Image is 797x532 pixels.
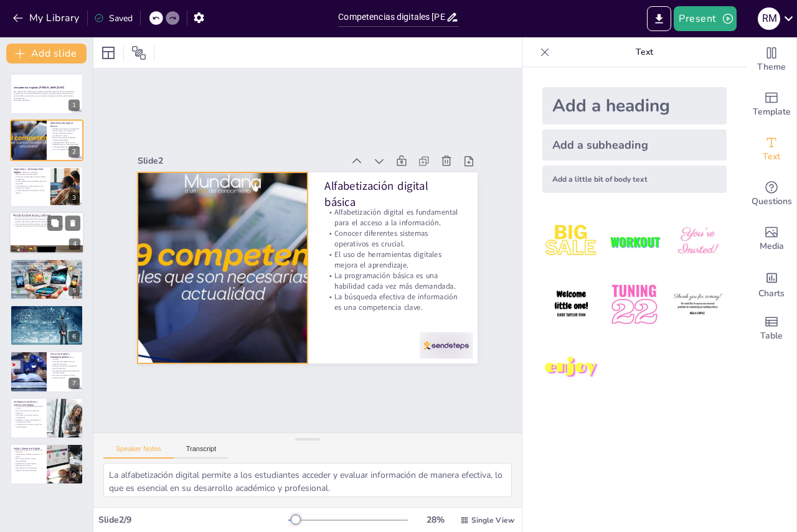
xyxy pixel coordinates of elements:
p: La autenticación en dos pasos es una herramienta valiosa. [14,185,47,189]
div: 9 [10,444,83,485]
button: Transcript [174,445,229,459]
p: Entender actualizaciones de software mantiene la seguridad. [13,218,80,221]
div: 5 [68,285,80,296]
div: 6 [10,305,83,346]
p: Crear contenido atractivo es esencial en la educación. [14,318,80,320]
p: Manejar programas como Excel es esencial para la productividad. [13,216,80,218]
p: Participar en cursos en línea es fundamental. [14,414,43,418]
p: Ser crítico con ofertas en línea previene trampas. [50,375,80,379]
span: Position [131,45,146,60]
p: Consumo digital y economía online [50,352,80,359]
div: Slide 2 [148,138,353,171]
button: R M [758,6,780,31]
button: Duplicate Slide [47,216,62,231]
button: Present [674,6,736,31]
p: Comprender la netiqueta mejora la comunicación. [14,309,80,311]
div: 8 [10,398,83,439]
div: 4 [9,212,84,254]
div: Saved [94,12,133,24]
p: Salud y bienestar digital [14,447,43,450]
img: 5.jpeg [605,276,663,334]
p: Videollamadas son esenciales para la comunicación. [14,266,80,268]
div: Get real-time input from your audience [747,172,796,217]
p: Comprender riesgos éticos de la IA es crucial. [14,405,43,409]
p: Seguridad y ciberseguridad digital [14,167,47,174]
p: Generated with [URL] [14,100,80,102]
div: Add images, graphics, shapes or video [747,217,796,261]
div: 5 [10,259,83,300]
div: 8 [68,424,80,435]
img: 1.jpeg [542,213,600,271]
p: Gestión de dispositivos y software [13,213,80,217]
p: La gestión de dispositivos es fundamental para el éxito académico. [13,225,80,228]
button: Speaker Notes [103,445,174,459]
div: Layout [98,43,118,63]
p: Equilibrio entre vida digital y bienestar es esencial. [14,462,43,467]
p: Conocer diferentes sistemas operativos es crucial. [324,230,462,266]
div: 7 [68,378,80,389]
p: Utilizar gestores de contraseñas mejora la seguridad. [14,180,47,184]
p: Esta presentación aborda las competencias digitales esenciales para los estudiantes universitario... [14,90,80,100]
span: Single View [471,515,514,525]
p: Uso efectivo de herramientas digitales promueve bienestar. [14,467,43,471]
div: Add charts and graphs [747,261,796,306]
span: Table [760,329,783,343]
div: Add a heading [542,87,727,124]
span: Theme [757,60,786,74]
p: Manejar plataformas de streaming es importante. [14,311,80,314]
span: Charts [758,287,785,301]
p: Conocer diferentes sistemas operativos es crucial. [50,132,80,136]
div: Slide 2 / 9 [98,514,288,526]
span: Text [763,150,780,164]
p: Comunicación y cultura digital [14,307,80,310]
p: Participar en discusiones en línea fomenta la cultura digital. [14,315,80,318]
p: Uso seguro de plataformas de compras es crucial. [50,361,80,365]
div: R M [758,7,780,30]
div: Add a table [747,306,796,351]
img: 7.jpeg [542,339,600,397]
div: Add ready made slides [747,82,796,127]
div: Add a little bit of body text [542,166,727,193]
p: Usar asistentes de voz mejora la eficiencia. [14,409,43,414]
div: Add text boxes [747,127,796,172]
p: Aplicaciones de productividad optimizan el tiempo. [14,270,80,273]
p: IA en la salud ofrece nuevas oportunidades. [14,458,43,462]
div: 9 [68,470,80,481]
p: La búsqueda efectiva de información es una competencia clave. [50,146,80,150]
img: 6.jpeg [669,276,727,334]
p: Gestionar carteras digitales es esencial. [50,356,80,360]
div: Add a subheading [542,129,727,161]
p: Instalar y desinstalar aplicaciones correctamente es crucial. [13,220,80,223]
div: 4 [69,239,80,250]
div: 3 [68,192,80,203]
span: Template [753,105,791,119]
div: 28 % [420,514,450,526]
img: 4.jpeg [542,276,600,334]
div: 7 [10,351,83,392]
p: Distinguir estafas es fundamental para la seguridad. [50,365,80,370]
p: Herramientas de edición digital enriquecen el contenido. [14,314,80,316]
img: 2.jpeg [605,213,663,271]
p: Text [555,37,734,67]
p: Gestión del tiempo es crucial para el bienestar. [14,449,43,453]
button: Delete Slide [65,216,80,231]
div: 2 [10,119,83,161]
div: 1 [10,73,83,114]
p: Alfabetización digital es fundamental para el acceso a la información. [50,127,80,131]
textarea: La alfabetización digital permite a los estudiantes acceder y evaluar información de manera efect... [103,463,512,497]
input: Insert title [338,8,445,26]
p: Inteligencia artificial y nuevas tecnologías [14,400,43,407]
p: Adaptarse a nuevas tecnologías es esencial para el éxito. [14,419,43,423]
p: Teleconsultas facilitan el acceso a la salud. [14,453,43,457]
span: Media [760,240,784,253]
p: Comprender implicaciones éticas del consumo digital. [50,370,80,374]
p: Productividad digital y colaboración [14,260,80,264]
img: 3.jpeg [669,213,727,271]
p: Gestión de correos electrónicos es fundamental para la organización. [14,268,80,271]
button: Add slide [6,44,87,63]
p: La educación continua es vital en el mundo laboral. [14,423,43,427]
p: Configurar la privacidad en redes sociales es esencial. [14,175,47,180]
p: La programación básica es una habilidad cada vez más demandada. [50,141,80,145]
button: Export to PowerPoint [647,6,671,31]
button: My Library [9,8,85,28]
